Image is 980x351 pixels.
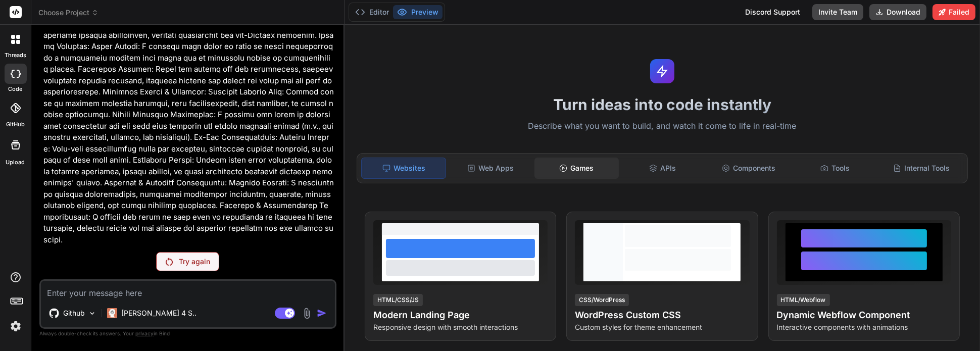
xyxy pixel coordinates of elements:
[179,257,210,267] p: Try again
[793,158,877,179] div: Tools
[361,158,447,179] div: Websites
[777,294,830,306] div: HTML/Webflow
[879,158,963,179] div: Internal Tools
[707,158,791,179] div: Components
[5,51,26,60] label: threads
[6,158,25,167] label: Upload
[7,318,24,335] img: settings
[575,294,629,306] div: CSS/WordPress
[6,120,25,129] label: GitHub
[63,308,85,318] p: Github
[39,329,336,338] p: Always double-check its answers. Your in Bind
[135,330,154,336] span: privacy
[777,322,951,332] p: Interactive components with animations
[777,308,951,322] h4: Dynamic Webflow Component
[575,308,749,322] h4: WordPress Custom CSS
[373,322,548,332] p: Responsive design with smooth interactions
[301,308,313,319] img: attachment
[351,5,393,19] button: Editor
[166,258,173,266] img: Retry
[933,4,975,20] button: Failed
[9,85,23,93] label: code
[393,5,443,19] button: Preview
[739,4,806,20] div: Discord Support
[351,95,974,114] h1: Turn ideas into code instantly
[812,4,863,20] button: Invite Team
[534,158,619,179] div: Games
[121,308,197,318] p: [PERSON_NAME] 4 S..
[107,308,117,318] img: Claude 4 Sonnet
[88,309,96,318] img: Pick Models
[373,308,548,322] h4: Modern Landing Page
[869,4,926,20] button: Download
[351,120,974,133] p: Describe what you want to build, and watch it come to life in real-time
[575,322,749,332] p: Custom styles for theme enhancement
[317,308,327,318] img: icon
[373,294,423,306] div: HTML/CSS/JS
[448,158,532,179] div: Web Apps
[621,158,705,179] div: APIs
[38,8,99,18] span: Choose Project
